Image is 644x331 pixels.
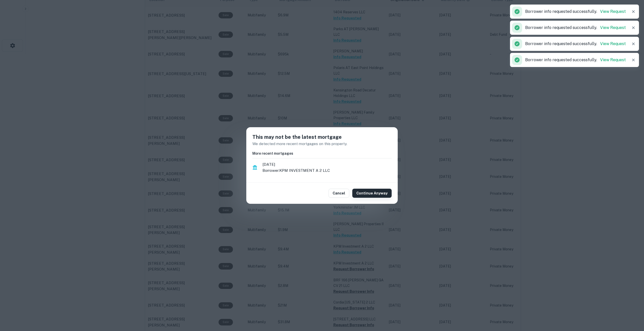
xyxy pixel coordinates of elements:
p: Borrower info requested successfully. [525,57,626,63]
p: Borrower info requested successfully. [525,25,626,31]
button: Continue Anyway [352,189,392,198]
button: Cancel [329,189,349,198]
h5: This may not be the latest mortgage [252,133,392,141]
span: [DATE] [262,161,392,168]
p: Borrower: KPM INVESTMENT A 2 LLC [262,168,392,174]
h6: More recent mortgages [252,151,392,156]
p: Borrower info requested successfully. [525,9,626,15]
a: View Request [600,57,626,62]
a: View Request [600,9,626,14]
a: View Request [600,25,626,30]
p: We detected more recent mortgages on this property. [252,141,392,147]
a: View Request [600,41,626,46]
p: Borrower info requested successfully. [525,41,626,47]
iframe: Chat Widget [619,291,644,315]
